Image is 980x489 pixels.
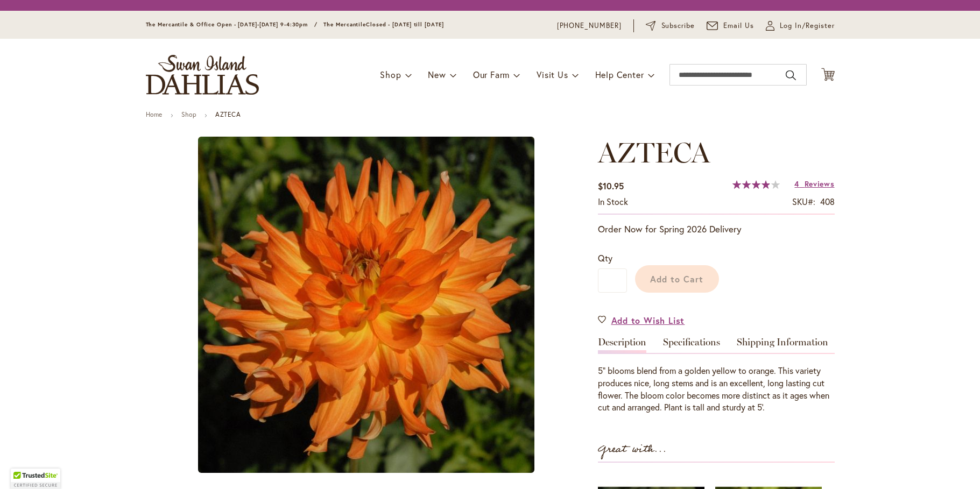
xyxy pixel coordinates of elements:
[661,20,695,31] span: Subscribe
[663,337,720,353] a: Specifications
[646,20,695,31] a: Subscribe
[146,21,366,28] span: The Mercantile & Office Open - [DATE]-[DATE] 9-4:30pm / The Mercantile
[598,365,835,414] div: 5” blooms blend from a golden yellow to orange. This variety produces nice, long stems and is an ...
[598,314,685,327] a: Add to Wish List
[820,196,835,208] div: 408
[215,110,241,118] strong: AZTECA
[611,314,685,327] span: Add to Wish List
[598,196,628,208] div: Availability
[380,69,401,80] span: Shop
[707,20,754,31] a: Email Us
[598,223,835,236] p: Order Now for Spring 2026 Delivery
[598,180,624,192] span: $10.95
[537,69,568,80] span: Visit Us
[794,179,799,189] span: 4
[766,20,835,31] a: Log In/Register
[557,20,622,31] a: [PHONE_NUMBER]
[181,110,196,118] a: Shop
[598,252,612,264] span: Qty
[723,20,754,31] span: Email Us
[366,21,443,28] span: Closed - [DATE] till [DATE]
[598,136,710,169] span: AZTECA
[146,55,259,95] a: store logo
[595,69,644,80] span: Help Center
[805,179,835,189] span: Reviews
[428,69,446,80] span: New
[598,441,667,458] strong: Great with...
[794,179,834,189] a: 4 Reviews
[792,196,815,207] strong: SKU
[737,337,828,353] a: Shipping Information
[473,69,510,80] span: Our Farm
[198,137,534,473] img: main product photo
[146,110,163,118] a: Home
[598,196,628,207] span: In stock
[598,337,646,353] a: Description
[598,337,835,414] div: Detailed Product Info
[732,180,780,189] div: 78%
[780,20,835,31] span: Log In/Register
[11,469,60,489] div: TrustedSite Certified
